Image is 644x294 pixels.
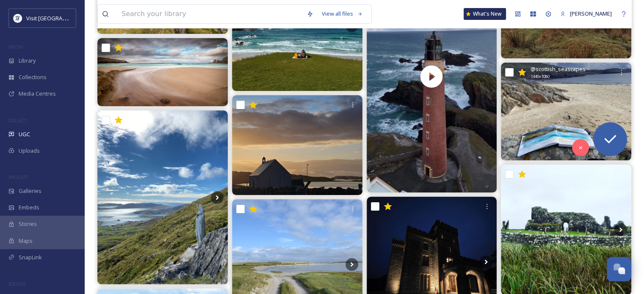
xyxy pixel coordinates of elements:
[8,280,25,287] span: SOCIALS
[19,253,42,261] span: SnapLink
[26,14,92,22] span: Visit [GEOGRAPHIC_DATA]
[531,65,586,73] span: @ scottish_seascapes
[556,5,616,22] a: [PERSON_NAME]
[19,187,41,195] span: Galleries
[464,8,506,20] a: What's New
[19,57,36,65] span: Library
[19,203,39,212] span: Embeds
[570,10,612,17] span: [PERSON_NAME]
[14,14,22,22] img: Untitled%20design%20%2897%29.png
[8,117,27,124] span: COLLECT
[232,95,362,195] img: Three herons and two gulls on the roof. #LochsFreeChurch #Crossbost #NorthLochs #IsleOfLewis #Wes...
[19,73,47,81] span: Collections
[19,237,33,245] span: Maps
[19,147,40,155] span: Uploads
[531,74,550,80] span: 1440 x 1080
[607,257,631,281] button: Open Chat
[8,174,28,180] span: WIDGETS
[318,5,367,22] a: View all files
[8,44,23,50] span: MEDIA
[97,38,228,106] img: A long-exposure view of Dail Mor beach on Harris reveals a tranquil scene where a freshwater burn...
[97,110,228,284] img: Heabhal today. A great little hill. #visitbarra #visitouterhebrides
[19,220,37,228] span: Stories
[501,63,631,160] img: Hello Huisinis, it’s been a while! What a wiggly, squiggly road to reach you and how worth it. #h...
[117,5,302,23] input: Search your library
[19,130,30,138] span: UGC
[19,90,56,98] span: Media Centres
